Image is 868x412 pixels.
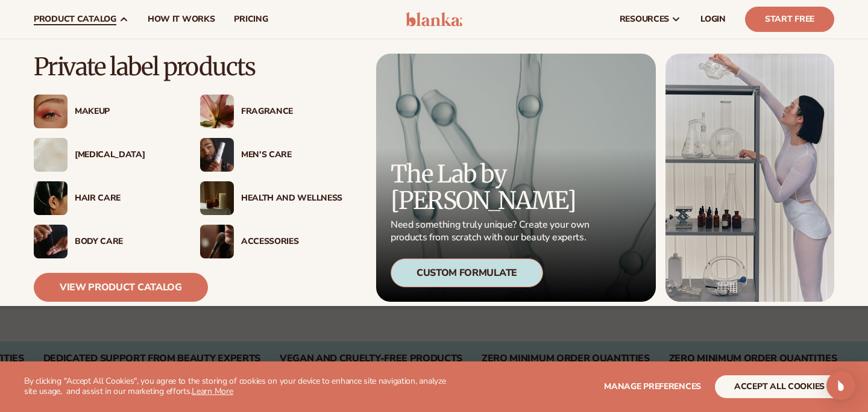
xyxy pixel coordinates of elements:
img: Male holding moisturizer bottle. [200,138,234,172]
div: [MEDICAL_DATA] [75,150,176,160]
span: How It Works [148,14,215,24]
img: Female with makeup brush. [200,225,234,258]
span: resources [620,14,669,24]
a: Pink blooming flower. Fragrance [200,95,342,128]
div: Custom Formulate [391,258,543,287]
span: product catalog [34,14,116,24]
div: Open Intercom Messenger [826,371,855,400]
p: Private label products [34,54,342,80]
img: logo [406,12,463,27]
img: Female in lab with equipment. [665,54,834,302]
a: Learn More [192,385,233,397]
a: Female hair pulled back with clips. Hair Care [34,181,176,215]
p: Need something truly unique? Create your own products from scratch with our beauty experts. [391,219,593,244]
span: Manage preferences [604,381,701,392]
a: Female with glitter eye makeup. Makeup [34,95,176,128]
a: Start Free [745,7,834,32]
img: Male hand applying moisturizer. [34,225,68,258]
img: Pink blooming flower. [200,95,234,128]
div: Fragrance [241,107,342,117]
p: By clicking "Accept All Cookies", you agree to the storing of cookies on your device to enhance s... [24,376,453,397]
div: Men’s Care [241,150,342,160]
a: Cream moisturizer swatch. [MEDICAL_DATA] [34,138,176,172]
img: Candles and incense on table. [200,181,234,215]
div: Makeup [75,107,176,117]
a: View Product Catalog [34,273,208,302]
button: Manage preferences [604,375,701,398]
button: accept all cookies [715,375,844,398]
div: Health And Wellness [241,193,342,204]
a: Male holding moisturizer bottle. Men’s Care [200,138,342,172]
p: The Lab by [PERSON_NAME] [391,161,593,214]
span: LOGIN [700,14,726,24]
div: Body Care [75,237,176,247]
a: Candles and incense on table. Health And Wellness [200,181,342,215]
img: Female with glitter eye makeup. [34,95,68,128]
img: Female hair pulled back with clips. [34,181,68,215]
a: Microscopic product formula. The Lab by [PERSON_NAME] Need something truly unique? Create your ow... [376,54,656,302]
div: Accessories [241,237,342,247]
span: pricing [234,14,268,24]
a: Male hand applying moisturizer. Body Care [34,225,176,258]
a: Female with makeup brush. Accessories [200,225,342,258]
img: Cream moisturizer swatch. [34,138,68,172]
div: Hair Care [75,193,176,204]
